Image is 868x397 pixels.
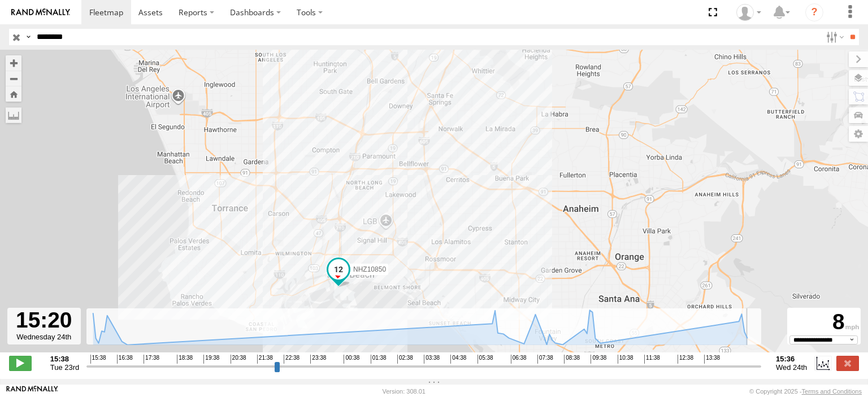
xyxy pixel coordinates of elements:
span: 00:38 [344,355,359,364]
strong: 15:36 [776,355,807,363]
button: Zoom Home [6,86,21,102]
a: Visit our Website [6,386,58,397]
strong: 15:38 [50,355,79,363]
label: Close [836,356,859,370]
div: 8 [789,309,859,335]
label: Map Settings [849,126,868,142]
span: 02:38 [397,355,413,364]
span: 13:38 [704,355,720,364]
div: Version: 308.01 [383,388,426,395]
span: 23:38 [310,355,326,364]
img: rand-logo.svg [11,8,70,16]
label: Search Filter Options [822,29,846,45]
span: 17:38 [144,355,159,364]
label: Search Query [24,29,33,45]
span: 10:38 [618,355,633,364]
span: NHZ10850 [353,265,386,273]
span: 08:38 [564,355,580,364]
span: 12:38 [678,355,693,364]
span: 15:38 [90,355,106,364]
span: Tue 23rd Sep 2025 [50,363,79,372]
span: 20:38 [231,355,246,364]
div: © Copyright 2025 - [749,388,862,395]
span: 22:38 [284,355,300,364]
span: 04:38 [450,355,466,364]
div: Zulema McIntosch [732,4,765,21]
span: 18:38 [177,355,193,364]
label: Measure [6,107,21,123]
span: 09:38 [591,355,606,364]
span: 21:38 [257,355,273,364]
span: 11:38 [644,355,660,364]
i: ? [805,3,823,21]
a: Terms and Conditions [802,388,862,395]
span: 05:38 [478,355,493,364]
span: 16:38 [117,355,133,364]
span: 06:38 [511,355,527,364]
button: Zoom out [6,71,21,86]
span: 01:38 [371,355,387,364]
button: Zoom in [6,55,21,71]
label: Play/Stop [9,356,32,370]
span: 19:38 [203,355,219,364]
span: 07:38 [537,355,553,364]
span: 03:38 [424,355,440,364]
span: Wed 24th Sep 2025 [776,363,807,372]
